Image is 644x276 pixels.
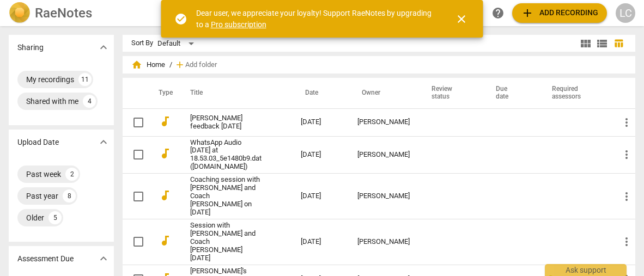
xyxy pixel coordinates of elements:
button: Show more [95,39,112,56]
span: view_list [596,37,609,50]
th: Review status [418,78,483,108]
button: Tile view [578,35,594,52]
th: Title [177,78,292,108]
span: help [491,7,505,20]
span: add [521,7,534,20]
span: audiotrack [159,189,172,202]
div: Past year [26,191,58,201]
span: more_vert [620,116,633,129]
span: more_vert [620,235,633,248]
button: Table view [610,35,627,52]
a: [PERSON_NAME] feedback [DATE] [190,114,262,131]
span: add [174,59,185,70]
td: [DATE] [292,108,349,136]
div: Older [26,212,44,223]
button: Show more [95,134,112,150]
span: expand_more [97,41,110,54]
span: close [455,13,468,26]
th: Due date [483,78,539,108]
div: 11 [78,73,92,86]
div: [PERSON_NAME] [357,192,410,200]
a: Pro subscription [211,20,266,29]
span: more_vert [620,190,633,203]
button: Close [448,6,475,32]
div: 4 [83,95,96,108]
span: home [131,59,142,70]
p: Upload Date [17,137,59,148]
span: table_chart [613,38,624,48]
p: Sharing [17,42,44,53]
div: [PERSON_NAME] [357,118,410,126]
div: Past week [26,169,61,180]
span: Home [131,59,165,70]
div: [PERSON_NAME] [357,238,410,246]
td: [DATE] [292,136,349,174]
span: view_module [579,37,592,50]
button: LC [616,3,635,23]
th: Owner [349,78,418,108]
a: WhatsApp Audio [DATE] at 18.53.03_5e1480b9.dat ([DOMAIN_NAME]) [190,139,262,171]
span: Add folder [185,61,217,69]
a: Help [488,3,508,23]
span: more_vert [620,148,633,161]
div: [PERSON_NAME] [357,151,410,159]
div: Shared with me [26,96,78,107]
button: List view [594,35,610,52]
td: [DATE] [292,219,349,265]
th: Date [292,78,349,108]
span: audiotrack [159,115,172,128]
button: Upload [512,3,607,23]
span: check_circle [174,13,187,26]
div: Sort By [131,39,153,47]
h2: RaeNotes [35,5,92,21]
div: My recordings [26,74,74,85]
div: Ask support [545,264,627,276]
a: LogoRaeNotes [9,2,163,24]
span: expand_more [97,136,110,149]
img: Logo [9,2,31,24]
span: / [169,61,172,69]
div: 5 [48,211,62,224]
div: Default [157,35,198,52]
td: [DATE] [292,174,349,219]
span: audiotrack [159,147,172,160]
div: 2 [65,168,78,181]
button: Show more [95,250,112,267]
span: Add recording [521,7,598,20]
th: Required assessors [539,78,611,108]
p: Assessment Due [17,253,74,265]
a: Coaching session with [PERSON_NAME] and Coach [PERSON_NAME] on [DATE] [190,176,262,217]
span: audiotrack [159,234,172,247]
a: Session with [PERSON_NAME] and Coach [PERSON_NAME] [DATE] [190,222,262,262]
div: 8 [63,189,76,203]
th: Type [150,78,177,108]
div: Dear user, we appreciate your loyalty! Support RaeNotes by upgrading to a [196,8,435,30]
span: expand_more [97,252,110,265]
